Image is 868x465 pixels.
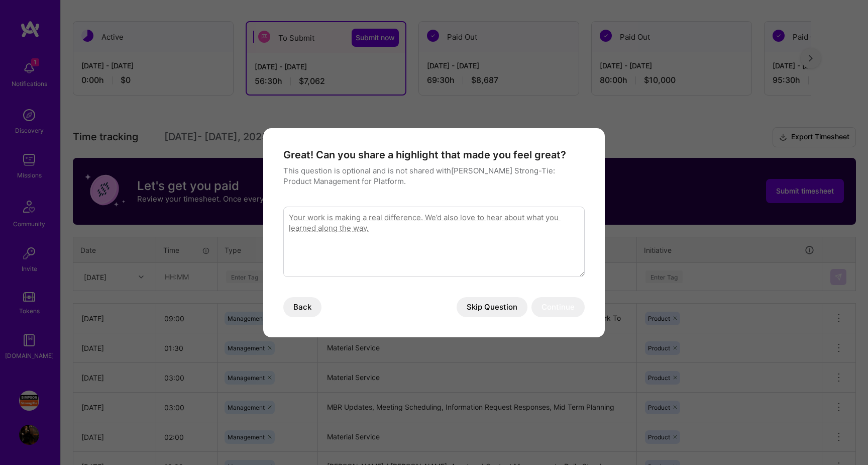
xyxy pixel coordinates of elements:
div: modal [263,128,605,337]
button: Skip Question [457,297,527,317]
button: Continue [531,297,585,317]
h4: Great! Can you share a highlight that made you feel great? [283,148,585,161]
button: Back [283,297,321,317]
p: This question is optional and is not shared with [PERSON_NAME] Strong-Tie: Product Management for... [283,165,585,187]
